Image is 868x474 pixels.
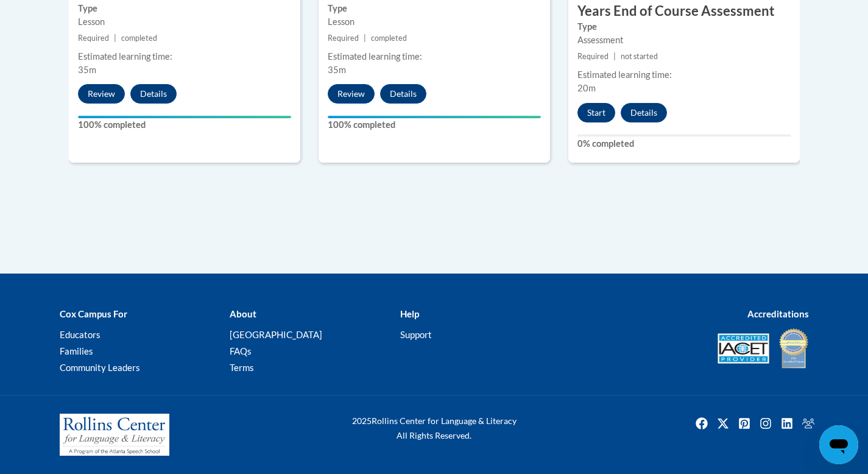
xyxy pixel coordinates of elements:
span: | [364,34,366,43]
span: not started [621,52,658,61]
span: 35m [328,65,346,75]
a: Facebook [692,414,711,433]
div: Estimated learning time: [577,68,791,82]
a: Pinterest [735,414,754,433]
div: Estimated learning time: [78,50,291,63]
img: Pinterest icon [735,414,754,433]
span: Required [577,52,609,61]
img: IDA® Accredited [778,327,809,370]
a: Families [60,345,93,356]
span: completed [371,34,407,43]
img: Twitter icon [713,414,733,433]
label: Type [328,2,541,15]
label: Type [78,2,291,15]
span: | [613,52,616,61]
img: Rollins Center for Language & Literacy - A Program of the Atlanta Speech School [60,414,169,456]
div: Your progress [78,116,291,118]
button: Review [328,84,375,104]
button: Start [577,103,615,122]
img: Instagram icon [756,414,775,433]
img: Facebook icon [692,414,711,433]
div: Estimated learning time: [328,50,541,63]
a: [GEOGRAPHIC_DATA] [230,329,322,340]
img: Accredited IACET® Provider [718,333,769,364]
span: 35m [78,65,96,75]
a: Terms [230,362,254,373]
img: Facebook group icon [799,414,818,433]
span: completed [121,34,157,43]
button: Details [621,103,667,122]
a: Support [400,329,432,340]
div: Assessment [577,34,791,47]
div: Your progress [328,116,541,118]
iframe: Button to launch messaging window [819,425,858,464]
button: Review [78,84,125,104]
img: LinkedIn icon [777,414,797,433]
b: Cox Campus For [60,308,127,319]
b: Help [400,308,419,319]
div: Rollins Center for Language & Literacy All Rights Reserved. [306,414,562,443]
span: | [114,34,116,43]
a: Community Leaders [60,362,140,373]
a: FAQs [230,345,252,356]
span: 20m [577,83,596,93]
div: Lesson [78,15,291,29]
button: Details [130,84,177,104]
b: Accreditations [747,308,809,319]
label: 100% completed [328,118,541,132]
span: 2025 [352,416,372,426]
div: Lesson [328,15,541,29]
a: Twitter [713,414,733,433]
a: Educators [60,329,101,340]
b: About [230,308,256,319]
span: Required [78,34,109,43]
a: Facebook Group [799,414,818,433]
a: Linkedin [777,414,797,433]
span: Required [328,34,359,43]
label: Type [577,20,791,34]
label: 100% completed [78,118,291,132]
label: 0% completed [577,137,791,150]
a: Instagram [756,414,775,433]
button: Details [380,84,426,104]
